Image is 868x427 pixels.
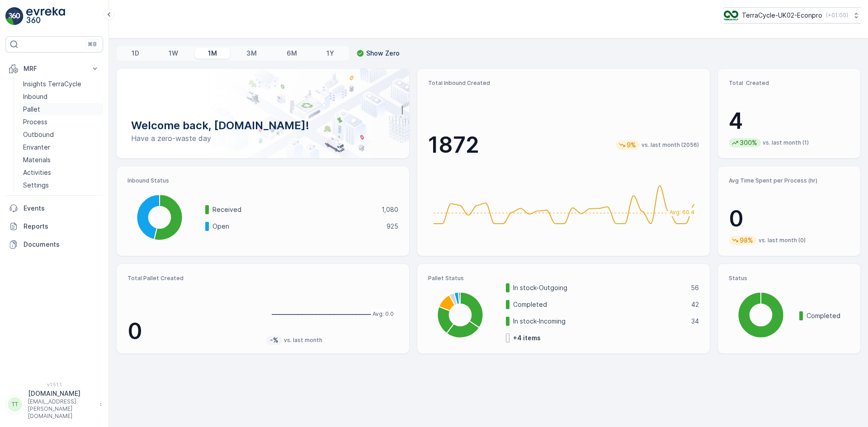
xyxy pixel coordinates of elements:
a: Activities [19,166,103,179]
p: Status [729,275,849,282]
p: 1872 [428,131,479,159]
p: 925 [387,222,398,231]
p: Materials [23,155,51,164]
a: Envanter [19,141,103,154]
p: vs. last month [284,337,322,344]
button: TT[DOMAIN_NAME][EMAIL_ADDRESS][PERSON_NAME][DOMAIN_NAME] [5,389,103,420]
p: Total Created [729,80,849,87]
p: ( +01:00 ) [826,12,848,19]
p: [EMAIL_ADDRESS][PERSON_NAME][DOMAIN_NAME] [28,398,95,420]
p: 98% [739,236,754,245]
p: Show Zero [366,49,400,58]
p: 1W [169,49,178,58]
p: Inbound [23,92,47,101]
p: Documents [24,240,99,249]
p: vs. last month (2056) [642,141,699,149]
p: Completed [513,300,685,309]
p: Open [212,222,381,231]
p: 3M [246,49,257,58]
p: 6M [287,49,297,58]
img: terracycle_logo_wKaHoWT.png [724,10,738,20]
p: [DOMAIN_NAME] [28,389,95,398]
p: 1,080 [382,205,398,214]
p: In stock-Incoming [513,317,685,326]
p: Total Inbound Created [428,80,699,87]
p: Total Pallet Created [127,275,259,282]
a: Events [5,199,103,217]
p: Avg Time Spent per Process (hr) [729,177,849,184]
p: Have a zero-waste day [131,133,395,144]
a: Pallet [19,103,103,116]
p: Received [212,205,376,214]
a: Process [19,116,103,128]
p: Settings [23,181,49,190]
p: Events [24,204,99,213]
p: TerraCycle-UK02-Econpro [742,11,822,20]
a: Materials [19,154,103,166]
p: vs. last month (0) [759,237,806,244]
p: In stock-Outgoing [513,283,685,292]
p: 0 [127,318,259,345]
button: TerraCycle-UK02-Econpro(+01:00) [724,7,861,23]
p: 42 [691,300,699,309]
div: TT [8,397,22,412]
p: 4 [729,108,849,135]
p: vs. last month (1) [763,139,809,146]
p: Envanter [23,143,50,152]
a: Reports [5,217,103,235]
p: Outbound [23,130,54,139]
p: 1Y [326,49,334,58]
span: v 1.51.1 [5,382,103,387]
p: Pallet Status [428,275,699,282]
a: Insights TerraCycle [19,78,103,90]
p: Activities [23,168,51,177]
p: -% [269,336,279,345]
p: 1D [132,49,139,58]
p: 56 [691,283,699,292]
p: Reports [24,222,99,231]
img: logo [5,7,24,25]
p: Insights TerraCycle [23,80,81,89]
img: logo_light-DOdMpM7g.png [26,7,65,25]
p: + 4 items [513,333,541,343]
p: 34 [691,317,699,326]
p: 300% [739,138,758,147]
p: 0 [729,205,849,232]
p: MRF [24,64,85,73]
p: 9% [626,141,637,150]
p: ⌘B [88,41,97,48]
p: Inbound Status [127,177,398,184]
a: Documents [5,235,103,253]
button: MRF [5,60,103,78]
a: Settings [19,179,103,192]
a: Outbound [19,128,103,141]
p: Completed [807,311,849,320]
p: 1M [208,49,217,58]
p: Pallet [23,105,40,114]
a: Inbound [19,90,103,103]
p: Process [23,117,47,127]
p: Welcome back, [DOMAIN_NAME]! [131,118,395,133]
